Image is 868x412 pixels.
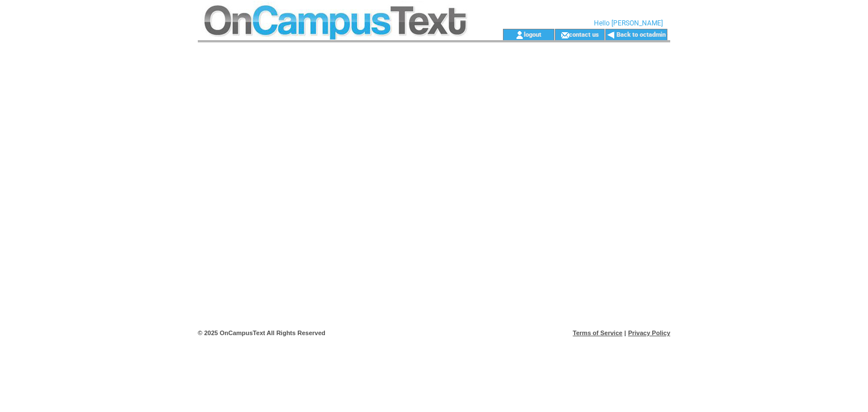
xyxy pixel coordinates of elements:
[624,329,626,336] span: |
[569,31,599,38] a: contact us
[607,31,615,40] img: backArrow.gif
[561,31,569,40] img: contact_us_icon.gif
[594,19,663,27] span: Hello [PERSON_NAME]
[515,31,524,40] img: account_icon.gif
[198,329,325,336] span: © 2025 OnCampusText All Rights Reserved
[617,31,666,38] a: Back to octadmin
[524,31,541,38] a: logout
[628,329,670,336] a: Privacy Policy
[573,329,623,336] a: Terms of Service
